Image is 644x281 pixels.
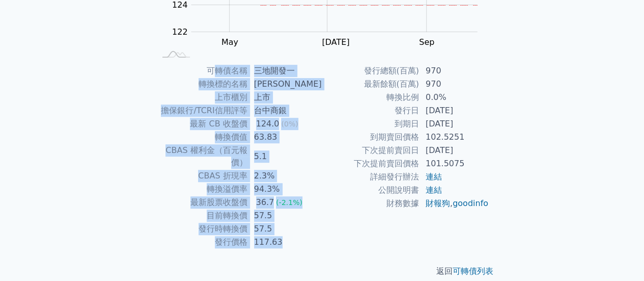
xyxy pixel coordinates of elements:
td: 63.83 [248,131,322,144]
td: CBAS 權利金（百元報價） [155,144,248,169]
span: (0%) [281,120,298,128]
td: 970 [419,78,489,91]
td: 下次提前賣回價格 [322,157,419,170]
tspan: May [221,37,238,47]
td: 發行價格 [155,236,248,249]
td: 下次提前賣回日 [322,144,419,157]
td: 0.0% [419,91,489,104]
td: 可轉債名稱 [155,64,248,78]
td: [PERSON_NAME] [248,78,322,91]
td: 102.5251 [419,131,489,144]
td: , [419,197,489,210]
td: 上市 [248,91,322,104]
td: 發行時轉換價 [155,222,248,236]
td: 57.5 [248,222,322,236]
td: 最新餘額(百萬) [322,78,419,91]
tspan: 122 [172,27,188,37]
td: 最新 CB 收盤價 [155,117,248,131]
td: 117.63 [248,236,322,249]
span: (-2.1%) [276,198,302,207]
td: 94.3% [248,183,322,196]
td: 目前轉換價 [155,209,248,222]
td: 轉換標的名稱 [155,78,248,91]
td: 擔保銀行/TCRI信用評等 [155,104,248,117]
td: 2.3% [248,169,322,183]
td: 最新股票收盤價 [155,196,248,209]
td: 上市櫃別 [155,91,248,104]
tspan: [DATE] [322,37,349,47]
td: 台中商銀 [248,104,322,117]
tspan: Sep [419,37,434,47]
a: 連結 [426,185,442,195]
td: 5.1 [248,144,322,169]
td: [DATE] [419,144,489,157]
td: [DATE] [419,117,489,131]
td: [DATE] [419,104,489,117]
td: CBAS 折現率 [155,169,248,183]
td: 轉換溢價率 [155,183,248,196]
td: 轉換比例 [322,91,419,104]
td: 101.5075 [419,157,489,170]
p: 返回 [143,265,501,277]
a: 連結 [426,172,442,182]
td: 到期日 [322,117,419,131]
td: 57.5 [248,209,322,222]
div: 36.7 [254,196,276,209]
a: 可轉債列表 [453,266,493,276]
td: 轉換價值 [155,131,248,144]
td: 詳細發行辦法 [322,170,419,184]
td: 發行日 [322,104,419,117]
td: 財務數據 [322,197,419,210]
a: 財報狗 [426,198,450,208]
td: 發行總額(百萬) [322,64,419,78]
td: 三地開發一 [248,64,322,78]
td: 到期賣回價格 [322,131,419,144]
td: 970 [419,64,489,78]
td: 公開說明書 [322,184,419,197]
div: 124.0 [254,118,282,130]
a: goodinfo [453,198,488,208]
